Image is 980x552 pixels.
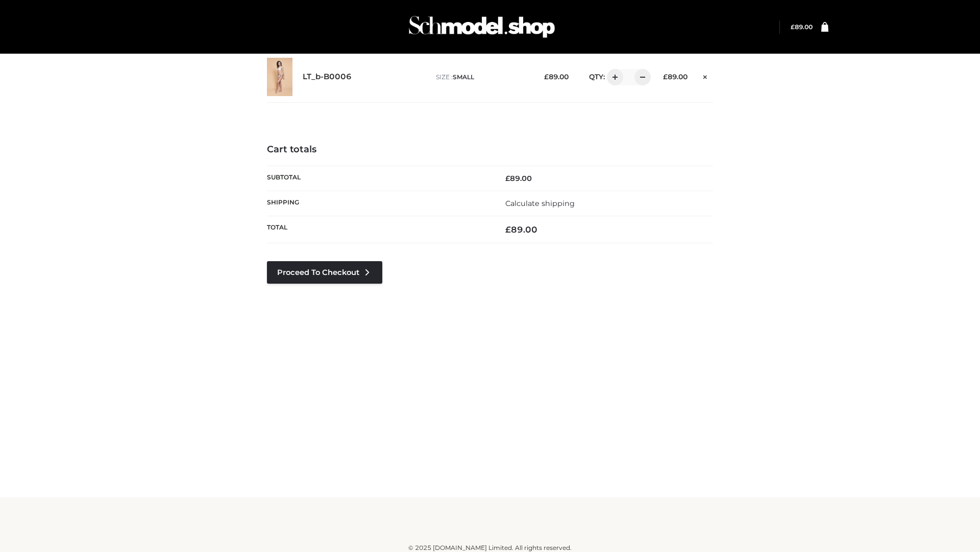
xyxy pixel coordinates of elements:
bdi: 89.00 [791,23,813,31]
bdi: 89.00 [663,73,688,81]
a: Proceed to Checkout [267,261,382,284]
span: £ [505,174,510,183]
th: Total [267,216,490,243]
th: Subtotal [267,166,490,191]
bdi: 89.00 [505,224,537,235]
h4: Cart totals [267,144,713,155]
span: £ [791,23,795,31]
span: £ [544,73,549,81]
bdi: 89.00 [505,174,532,183]
span: £ [505,224,511,235]
th: Shipping [267,191,490,216]
div: QTY: [579,69,647,85]
a: £89.00 [791,23,813,31]
a: Remove this item [698,69,713,82]
a: Calculate shipping [505,199,575,208]
p: size : [436,73,528,82]
a: LT_b-B0006 [303,72,352,82]
span: SMALL [453,73,474,81]
span: £ [663,73,668,81]
bdi: 89.00 [544,73,569,81]
img: Schmodel Admin 964 [405,7,558,47]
